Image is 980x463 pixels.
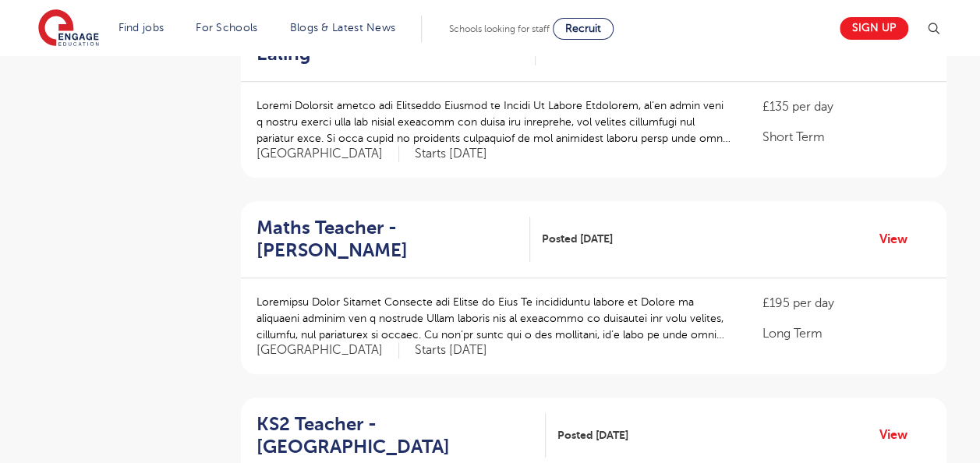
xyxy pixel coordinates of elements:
p: £135 per day [762,97,930,116]
a: Blogs & Latest News [290,22,396,34]
span: [GEOGRAPHIC_DATA] [256,342,399,359]
p: Starts [DATE] [415,342,487,359]
a: Maths Teacher - [PERSON_NAME] [256,217,530,262]
a: KS2 Teacher - [GEOGRAPHIC_DATA] [256,413,546,458]
p: Starts [DATE] [415,146,487,162]
p: £195 per day [762,294,930,313]
h2: KS2 Teacher - [GEOGRAPHIC_DATA] [256,413,533,458]
h2: Maths Teacher - [PERSON_NAME] [256,217,518,262]
span: Posted [DATE] [542,231,613,247]
a: Find jobs [119,22,165,34]
p: Loremi Dolorsit ametco adi Elitseddo Eiusmod te Incidi Ut Labore Etdolorem, al’en admin veni q no... [256,97,731,147]
img: Engage Education [38,9,99,48]
a: Sign up [840,17,908,40]
span: Recruit [565,23,601,34]
a: View [879,425,919,445]
span: Schools looking for staff [449,23,550,34]
a: Recruit [553,18,614,40]
span: Posted [DATE] [557,427,628,444]
a: For Schools [196,22,257,34]
p: Short Term [762,128,930,147]
span: [GEOGRAPHIC_DATA] [256,146,399,162]
p: Long Term [762,324,930,343]
p: Loremipsu Dolor Sitamet Consecte adi Elitse do Eius Te incididuntu labore et Dolore ma aliquaeni ... [256,294,731,343]
a: View [879,229,919,249]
